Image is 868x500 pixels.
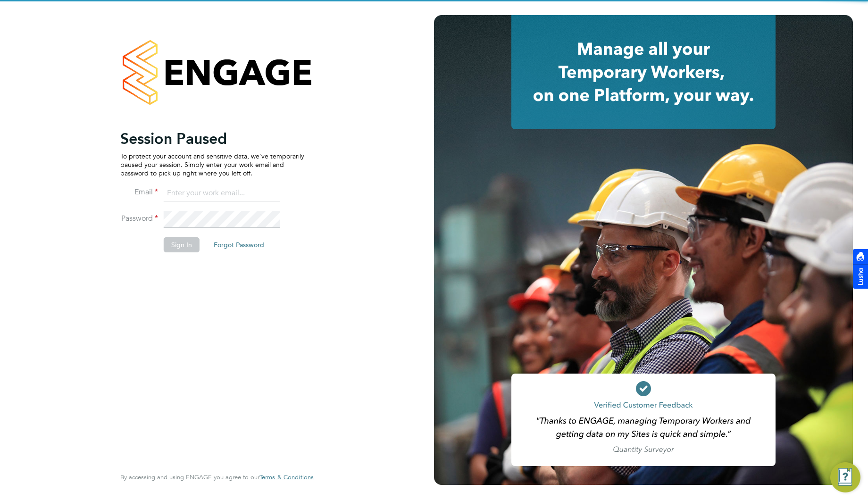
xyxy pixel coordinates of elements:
button: Sign In [164,237,200,252]
label: Email [120,187,158,197]
input: Enter your work email... [164,185,280,202]
h2: Session Paused [120,129,304,148]
a: Terms & Conditions [259,474,314,481]
button: Forgot Password [206,237,272,252]
button: Engage Resource Center [830,462,860,492]
span: Terms & Conditions [259,473,314,481]
p: To protect your account and sensitive data, we've temporarily paused your session. Simply enter y... [120,152,304,178]
span: By accessing and using ENGAGE you agree to our [120,473,314,481]
label: Password [120,214,158,224]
